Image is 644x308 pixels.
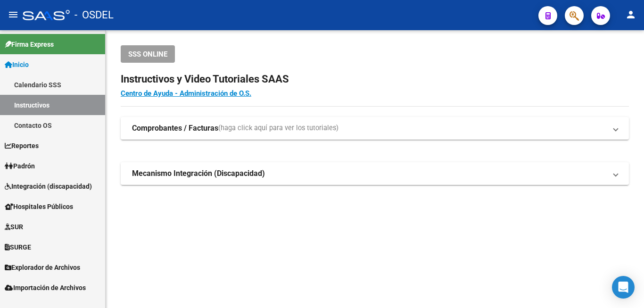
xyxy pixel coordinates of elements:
[121,45,175,63] button: SSS ONLINE
[121,162,629,185] mat-expansion-panel-header: Mecanismo Integración (Discapacidad)
[121,70,629,88] h2: Instructivos y Video Tutoriales SAAS
[121,117,629,140] mat-expansion-panel-header: Comprobantes / Facturas(haga click aquí para ver los tutoriales)
[5,39,54,50] span: Firma Express
[5,59,29,70] span: Inicio
[612,276,635,299] div: Open Intercom Messenger
[5,283,86,293] span: Importación de Archivos
[5,242,31,252] span: SURGE
[5,181,92,191] span: Integración (discapacidad)
[74,5,114,25] span: - OSDEL
[5,201,73,212] span: Hospitales Públicos
[5,141,39,151] span: Reportes
[132,168,265,179] strong: Mecanismo Integración (Discapacidad)
[121,89,251,98] a: Centro de Ayuda - Administración de O.S.
[5,222,23,232] span: SUR
[128,50,167,58] span: SSS ONLINE
[218,123,339,133] span: (haga click aquí para ver los tutoriales)
[5,161,35,171] span: Padrón
[8,9,19,20] mat-icon: menu
[625,9,636,20] mat-icon: person
[132,123,218,133] strong: Comprobantes / Facturas
[5,262,80,273] span: Explorador de Archivos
